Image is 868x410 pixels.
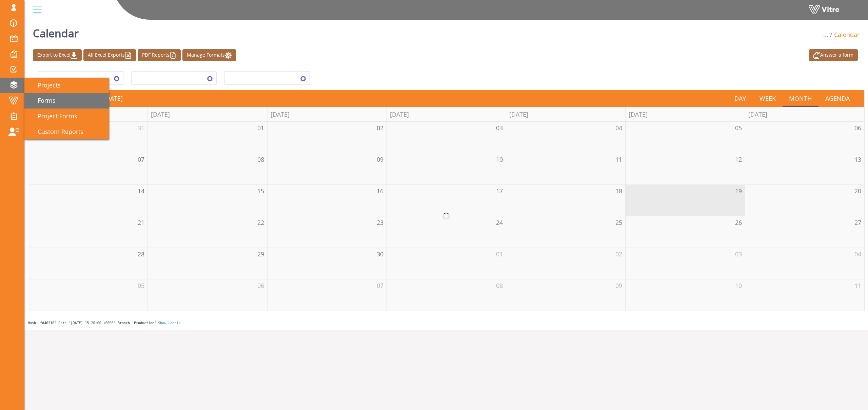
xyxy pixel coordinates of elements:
[28,321,156,325] span: Hash 'fd46216' Date '[DATE] 15:20:00 +0000' Branch 'Production'
[225,52,232,59] img: cal_settings.png
[96,91,123,106] a: [DATE]
[33,17,79,46] h1: Calendar
[170,52,176,59] img: cal_pdf.png
[24,124,109,140] a: Custom Reports
[182,49,236,61] a: Manage Formats
[297,72,309,84] span: select
[783,91,819,106] a: Month
[625,107,745,122] th: [DATE]
[24,109,109,124] a: Project Forms
[29,112,77,120] span: Project Forms
[29,81,61,89] span: Projects
[745,107,864,122] th: [DATE]
[204,72,216,84] span: select
[728,91,753,106] a: Day
[138,49,181,61] a: PDF Reports
[24,93,109,109] a: Forms
[33,49,82,61] a: Export to Excel
[111,72,123,84] span: select
[104,94,123,102] span: [DATE]
[506,107,625,122] th: [DATE]
[71,52,77,59] img: cal_download.png
[823,31,828,39] span: ...
[158,321,180,325] a: Show Labels
[147,107,267,122] th: [DATE]
[753,91,783,106] a: Week
[828,31,860,39] li: Calendar
[125,52,132,59] img: cal_excel.png
[809,49,858,61] a: Answer a form
[818,91,856,106] a: Agenda
[267,107,387,122] th: [DATE]
[29,128,83,136] span: Custom Reports
[24,78,109,93] a: Projects
[29,96,56,104] span: Forms
[83,49,136,61] a: All Excel Exports
[813,52,820,59] img: appointment_white2.png
[387,107,506,122] th: [DATE]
